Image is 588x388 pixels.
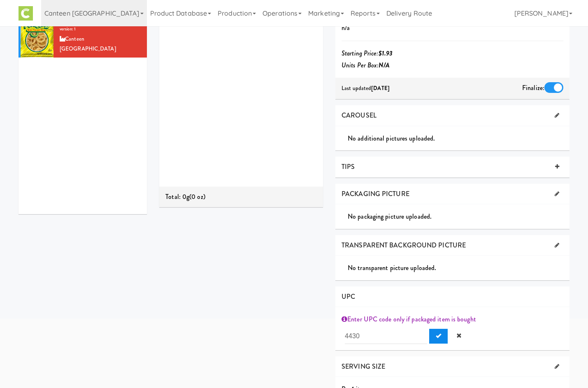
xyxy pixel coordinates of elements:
img: Micromart [19,6,33,21]
span: Finalize: [522,83,544,92]
div: Enter UPC code only if packaged item is bought [342,313,563,326]
b: [DATE] [371,84,390,92]
span: CAROUSEL [342,111,377,120]
p: n/a [342,22,563,34]
b: $1.93 [379,48,393,58]
span: TRANSPARENT BACKGROUND PICTURE [342,240,466,250]
i: Units Per Box: [342,60,390,70]
div: Canteen [GEOGRAPHIC_DATA] [60,34,141,54]
span: TIPS [342,162,355,171]
span: Total: 0g [165,192,189,201]
div: No transparent picture uploaded. [348,262,569,274]
i: Starting Price: [342,48,393,58]
span: Last updated [342,84,390,92]
span: version: 1 [60,26,76,32]
span: PACKAGING PICTURE [342,189,409,199]
span: SERVING SIZE [342,362,385,371]
li: Funyunsversion: 1Canteen [GEOGRAPHIC_DATA] [19,9,147,58]
span: UPC [342,292,355,301]
b: N/A [379,60,389,70]
div: No packaging picture uploaded. [348,210,569,223]
button: Submit [429,329,448,344]
span: (0 oz) [189,192,205,201]
div: No additional pictures uploaded. [348,132,569,145]
button: Cancel [450,329,468,344]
